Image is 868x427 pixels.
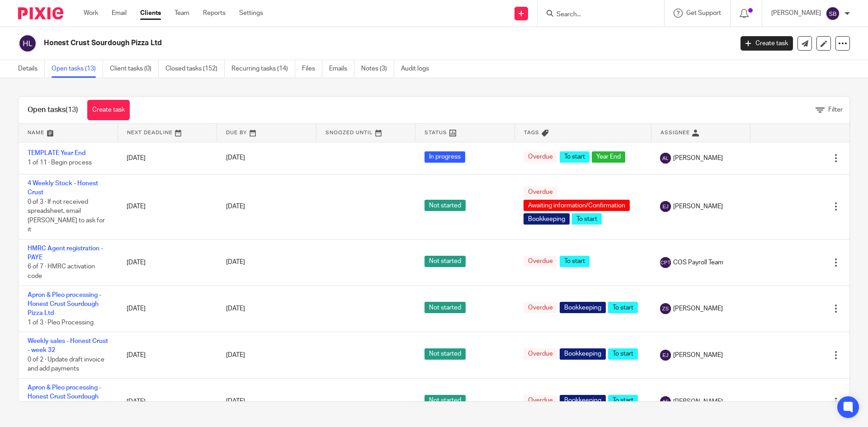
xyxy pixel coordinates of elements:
[673,202,723,211] span: [PERSON_NAME]
[226,352,245,358] span: [DATE]
[560,256,590,267] span: To start
[28,160,92,166] span: 1 of 11 · Begin process
[28,150,85,156] a: TEMPLATE Year End
[28,357,104,372] span: 0 of 2 · Update draft invoice and add payments
[165,60,225,78] a: Closed tasks (152)
[826,6,840,21] img: svg%3E
[660,303,671,314] img: svg%3E
[84,9,98,18] a: Work
[28,385,101,409] a: Apron & Pleo processing - Honest Crust Sourdough Pizza Ltd
[524,395,557,406] span: Overdue
[28,338,108,353] a: Weekly sales - Honest Crust - week 32
[425,302,466,313] span: Not started
[673,154,723,163] span: [PERSON_NAME]
[118,332,217,379] td: [DATE]
[524,186,557,197] span: Overdue
[592,151,625,163] span: Year End
[118,174,217,239] td: [DATE]
[18,60,45,78] a: Details
[425,256,466,267] span: Not started
[52,60,103,78] a: Open tasks (13)
[226,399,245,405] span: [DATE]
[18,34,37,53] img: svg%3E
[608,348,638,360] span: To start
[112,9,127,18] a: Email
[524,200,630,211] span: Awaiting information/Confirmation
[401,60,436,78] a: Audit logs
[118,378,217,425] td: [DATE]
[226,155,245,161] span: [DATE]
[302,60,322,78] a: Files
[325,130,373,135] span: Snoozed Until
[425,200,466,211] span: Not started
[118,286,217,332] td: [DATE]
[556,11,637,19] input: Search
[660,257,671,268] img: svg%3E
[118,239,217,286] td: [DATE]
[572,213,602,225] span: To start
[425,151,465,163] span: In progress
[660,396,671,407] img: svg%3E
[771,9,821,18] p: [PERSON_NAME]
[203,9,226,18] a: Reports
[524,151,557,163] span: Overdue
[226,203,245,210] span: [DATE]
[329,60,354,78] a: Emails
[608,395,638,406] span: To start
[44,38,590,48] h2: Honest Crust Sourdough Pizza Ltd
[660,350,671,361] img: svg%3E
[18,7,63,19] img: Pixie
[560,151,590,163] span: To start
[686,10,721,16] span: Get Support
[673,304,723,313] span: [PERSON_NAME]
[28,245,103,261] a: HMRC Agent registration - PAYE
[28,105,78,115] h1: Open tasks
[118,142,217,174] td: [DATE]
[425,395,466,406] span: Not started
[660,201,671,212] img: svg%3E
[524,130,539,135] span: Tags
[673,258,723,267] span: COS Payroll Team
[524,302,557,313] span: Overdue
[140,9,161,18] a: Clients
[175,9,189,18] a: Team
[741,36,793,51] a: Create task
[524,256,557,267] span: Overdue
[226,305,245,312] span: [DATE]
[28,180,98,196] a: 4 Weekly Stock - Honest Crust
[28,319,94,326] span: 1 of 3 · Pleo Processing
[226,259,245,266] span: [DATE]
[660,153,671,164] img: svg%3E
[28,292,101,317] a: Apron & Pleo processing - Honest Crust Sourdough Pizza Ltd
[673,351,723,360] span: [PERSON_NAME]
[361,60,394,78] a: Notes (3)
[425,348,466,360] span: Not started
[110,60,159,78] a: Client tasks (0)
[608,302,638,313] span: To start
[560,348,606,360] span: Bookkeeping
[425,130,447,135] span: Status
[828,107,843,113] span: Filter
[524,348,557,360] span: Overdue
[239,9,263,18] a: Settings
[87,100,130,120] a: Create task
[524,213,570,225] span: Bookkeeping
[28,199,105,233] span: 0 of 3 · If not received spreadsheet, email [PERSON_NAME] to ask for it
[28,264,95,280] span: 6 of 7 · HMRC activation code
[560,302,606,313] span: Bookkeeping
[231,60,295,78] a: Recurring tasks (14)
[673,397,723,406] span: [PERSON_NAME]
[560,395,606,406] span: Bookkeeping
[66,106,78,113] span: (13)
